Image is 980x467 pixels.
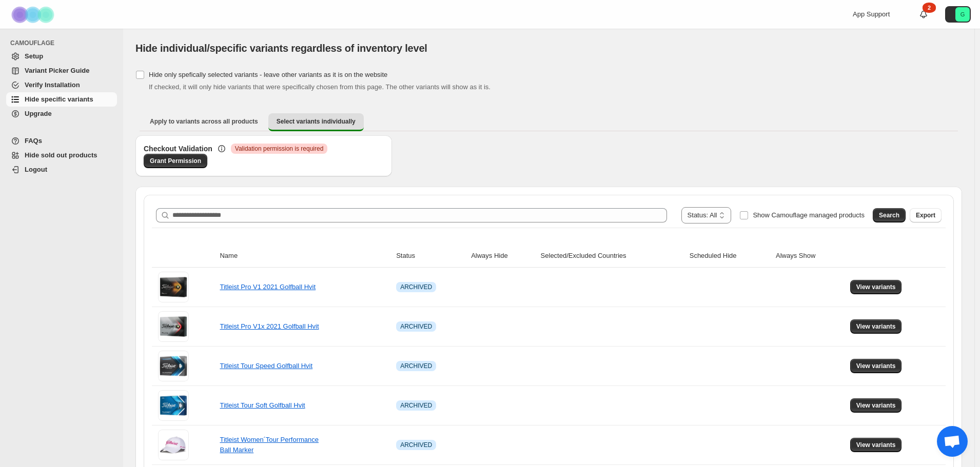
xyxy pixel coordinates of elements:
a: Verify Installation [6,78,117,92]
button: View variants [850,319,902,334]
a: Titleist Pro V1 2021 Golfball Hvit [220,283,316,291]
a: Titleist Women ́Tour Performance Ball Marker [220,436,319,454]
span: Apply to variants across all products [150,117,258,126]
img: Camouflage [8,1,60,29]
span: View variants [856,322,896,331]
span: Avatar with initials G [955,7,970,22]
img: Titleist Tour Soft Golfball Hvit [158,390,189,421]
span: View variants [856,362,896,370]
span: ARCHIVED [400,441,432,449]
span: View variants [856,441,896,449]
th: Scheduled Hide [687,245,773,268]
span: Logout [25,166,47,173]
a: Variant Picker Guide [6,64,117,78]
div: Åpne chat [937,426,968,457]
button: View variants [850,280,902,294]
button: Select variants individually [268,113,364,131]
button: View variants [850,359,902,373]
span: ARCHIVED [400,401,432,410]
th: Name [217,245,393,268]
a: Titleist Tour Speed Golfball Hvit [220,362,312,370]
span: Grant Permission [150,157,201,165]
a: Hide specific variants [6,92,117,107]
img: Titleist Tour Speed Golfball Hvit [158,351,189,381]
th: Always Show [773,245,847,268]
a: Grant Permission [144,154,207,168]
button: Apply to variants across all products [142,113,266,130]
button: Avatar with initials G [945,6,971,23]
span: If checked, it will only hide variants that were specifically chosen from this page. The other va... [149,83,491,91]
button: Export [910,208,942,222]
button: View variants [850,398,902,413]
span: Verify Installation [25,81,80,89]
span: ARCHIVED [400,283,432,291]
span: Export [916,211,935,219]
text: G [961,11,965,17]
span: View variants [856,283,896,291]
a: Titleist Tour Soft Golfball Hvit [220,401,305,409]
span: ARCHIVED [400,322,432,331]
img: Titleist Women ́Tour Performance Ball Marker [158,430,189,460]
span: Variant Picker Guide [25,67,89,74]
span: Upgrade [25,110,52,117]
th: Always Hide [468,245,537,268]
div: 2 [923,3,936,13]
span: Hide sold out products [25,151,97,159]
span: Validation permission is required [235,145,324,153]
span: Show Camouflage managed products [753,211,865,219]
span: Hide specific variants [25,95,93,103]
th: Status [393,245,468,268]
a: Titleist Pro V1x 2021 Golfball Hvit [220,322,319,330]
a: Setup [6,49,117,64]
span: Select variants individually [277,117,356,126]
th: Selected/Excluded Countries [538,245,687,268]
a: Hide sold out products [6,148,117,163]
span: CAMOUFLAGE [10,39,118,47]
span: Setup [25,52,43,60]
img: Titleist Pro V1 2021 Golfball Hvit [158,272,189,302]
img: Titleist Pro V1x 2021 Golfball Hvit [158,311,189,342]
a: Upgrade [6,107,117,121]
span: App Support [853,10,890,18]
span: Search [879,211,899,219]
a: Logout [6,163,117,177]
span: Hide individual/specific variants regardless of inventory level [135,43,427,54]
span: ARCHIVED [400,362,432,370]
a: FAQs [6,134,117,148]
button: View variants [850,438,902,452]
h3: Checkout Validation [144,144,212,154]
span: FAQs [25,137,42,145]
span: View variants [856,401,896,410]
span: Hide only spefically selected variants - leave other variants as it is on the website [149,71,387,78]
a: 2 [918,9,929,19]
button: Search [873,208,906,222]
